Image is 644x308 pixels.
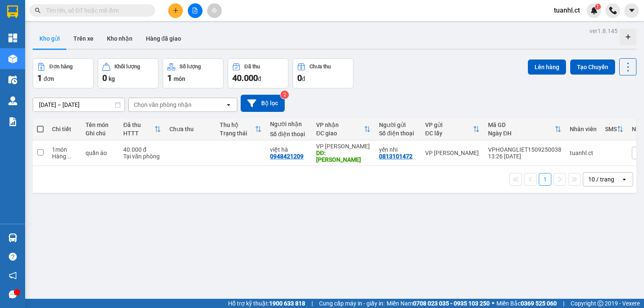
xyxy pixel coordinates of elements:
[168,3,183,18] button: plus
[570,126,597,132] div: Nhân viên
[620,28,636,45] div: Tạo kho hàng mới
[484,118,566,140] th: Toggle SortBy
[225,101,232,108] svg: open
[52,146,77,153] div: 1 món
[100,28,139,49] button: Kho nhận
[232,73,258,83] span: 40.000
[316,122,364,128] div: VP nhận
[563,299,564,308] span: |
[570,150,597,156] div: tuanhl.ct
[425,150,480,156] div: VP [PERSON_NAME]
[312,118,375,140] th: Toggle SortBy
[570,60,615,75] button: Tạo Chuyến
[312,299,313,308] span: |
[8,117,17,126] img: solution-icon
[589,26,618,36] div: ver 1.8.145
[280,91,289,99] sup: 2
[220,122,255,128] div: Thu hộ
[488,122,555,128] div: Mã GD
[609,7,617,14] img: phone-icon
[33,28,67,49] button: Kho gửi
[270,146,308,153] div: việt hà
[109,75,115,82] span: kg
[9,272,17,280] span: notification
[86,122,115,128] div: Tên món
[123,146,161,153] div: 40.000 đ
[134,101,192,109] div: Chọn văn phòng nhận
[44,75,54,82] span: đơn
[413,300,490,307] strong: 0708 023 035 - 0935 103 250
[52,153,77,160] div: Hàng thông thường
[297,73,302,83] span: 0
[46,6,145,15] input: Tìm tên, số ĐT hoặc mã đơn
[123,122,154,128] div: Đã thu
[67,28,100,49] button: Trên xe
[220,130,255,137] div: Trạng thái
[8,96,17,105] img: warehouse-icon
[139,28,188,49] button: Hàng đã giao
[211,8,217,13] span: aim
[605,126,617,132] div: SMS
[228,58,288,88] button: Đã thu40.000đ
[302,75,305,82] span: đ
[379,146,417,153] div: yến nhi
[119,118,165,140] th: Toggle SortBy
[9,253,17,261] span: question-circle
[8,34,17,42] img: dashboard-icon
[192,8,198,13] span: file-add
[8,54,17,63] img: warehouse-icon
[114,64,140,70] div: Khối lượng
[241,95,285,112] button: Bộ lọc
[86,130,115,137] div: Ghi chú
[216,118,266,140] th: Toggle SortBy
[316,130,364,137] div: ĐC giao
[628,7,636,14] span: caret-down
[319,299,384,308] span: Cung cấp máy in - giấy in:
[316,150,371,163] div: DĐ: hồng lĩnh
[488,153,561,160] div: 13:26 [DATE]
[379,153,413,160] div: 0813101472
[7,5,18,18] img: logo-vxr
[596,4,599,10] span: 1
[52,126,77,132] div: Chi tiết
[590,7,598,14] img: icon-new-feature
[179,64,201,70] div: Số lượng
[425,130,473,137] div: ĐC lấy
[539,173,551,186] button: 1
[37,73,42,83] span: 1
[163,58,223,88] button: Số lượng1món
[188,3,203,18] button: file-add
[174,75,185,82] span: món
[269,300,305,307] strong: 1900 633 818
[309,64,331,70] div: Chưa thu
[379,122,417,128] div: Người gửi
[601,118,628,140] th: Toggle SortBy
[8,75,17,84] img: warehouse-icon
[98,58,158,88] button: Khối lượng0kg
[421,118,484,140] th: Toggle SortBy
[86,150,115,156] div: quần áo
[8,233,17,242] img: warehouse-icon
[588,175,614,184] div: 10 / trang
[547,5,587,16] span: tuanhl.ct
[258,75,261,82] span: đ
[123,153,161,160] div: Tại văn phòng
[624,3,639,18] button: caret-down
[293,58,353,88] button: Chưa thu0đ
[169,126,211,132] div: Chưa thu
[270,131,308,137] div: Số điện thoại
[102,73,107,83] span: 0
[387,299,490,308] span: Miền Nam
[167,73,172,83] span: 1
[207,3,222,18] button: aim
[123,130,154,137] div: HTTT
[244,64,260,70] div: Đã thu
[228,299,305,308] span: Hỗ trợ kỹ thuật:
[621,176,628,183] svg: open
[270,121,308,127] div: Người nhận
[33,58,93,88] button: Đơn hàng1đơn
[528,60,566,75] button: Lên hàng
[425,122,473,128] div: VP gửi
[379,130,417,137] div: Số điện thoại
[488,130,555,137] div: Ngày ĐH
